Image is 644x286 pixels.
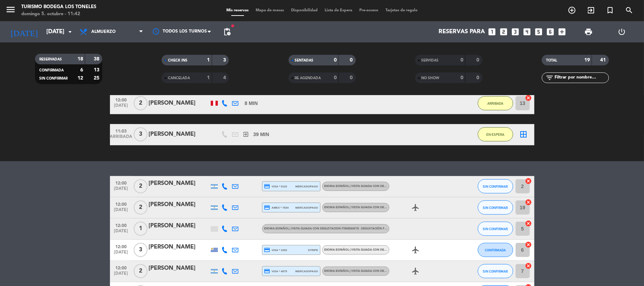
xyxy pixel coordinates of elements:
span: Mis reservas [223,8,252,12]
i: credit_card [264,247,271,253]
i: looks_4 [523,27,532,36]
i: looks_5 [534,27,544,36]
span: 11:03 [112,127,130,135]
span: 12:00 [112,263,130,272]
span: 12:00 [112,179,130,187]
span: [DATE] [112,186,130,194]
strong: 0 [350,58,354,63]
span: 12:00 [112,200,130,208]
span: mercadopago [295,205,318,210]
i: cancel [525,199,532,206]
i: cancel [525,220,532,227]
span: amex * 7834 [264,204,289,211]
span: fiber_manual_record [231,24,235,28]
button: SIN CONFIRMAR [478,222,513,236]
strong: 38 [94,57,101,62]
strong: 19 [584,58,590,63]
i: airplanemode_active [412,246,420,254]
i: filter_list [545,74,554,82]
div: [PERSON_NAME] [149,264,209,273]
span: Idioma Español | Visita guiada con degustacion itinerante - Degustación Fuego Blanco [264,227,462,230]
strong: 18 [77,57,83,62]
i: border_all [520,130,528,139]
span: visa * 1002 [264,247,287,253]
span: pending_actions [223,28,231,36]
i: looks_two [499,27,509,36]
span: Idioma Español | Visita guiada con degustacion itinerante - Degustación Fuego Blanco [324,270,466,273]
i: [DATE] [5,24,43,40]
span: stripe [308,248,318,252]
span: mercadopago [295,184,318,189]
i: turned_in_not [606,6,614,14]
strong: 1 [207,58,210,63]
i: arrow_drop_down [66,28,74,36]
div: [PERSON_NAME] [149,99,209,108]
span: 3 [134,243,147,257]
div: Turismo Bodega Los Toneles [21,4,96,11]
span: NO SHOW [422,76,440,80]
strong: 0 [350,75,354,80]
span: visa * 5120 [264,183,287,189]
span: [DATE] [112,208,130,216]
div: domingo 5. octubre - 11:42 [21,11,96,18]
i: add_circle_outline [568,6,576,14]
span: [DATE] [112,103,130,111]
strong: 0 [476,58,481,63]
span: 3 [134,127,147,141]
i: credit_card [264,204,271,211]
button: SIN CONFIRMAR [478,200,513,215]
i: looks_one [488,27,497,36]
span: SIN CONFIRMAR [483,269,508,273]
i: power_settings_new [618,28,626,36]
div: [PERSON_NAME] [149,130,209,139]
span: 12:00 [112,95,130,104]
span: SIN CONFIRMAR [483,185,508,188]
span: CONFIRMADA [39,69,64,72]
span: ARRIBADA [487,101,503,105]
span: visa * 4875 [264,268,287,274]
button: SIN CONFIRMAR [478,179,513,193]
span: 2 [134,264,147,278]
span: 2 [134,200,147,215]
span: Tarjetas de regalo [382,8,421,12]
span: Mapa de mesas [252,8,288,12]
i: airplanemode_active [412,203,420,212]
span: [DATE] [112,271,130,279]
span: CHECK INS [168,59,187,62]
span: SENTADAS [295,59,314,62]
span: ARRIBADA [112,134,130,142]
i: search [625,6,633,14]
span: [DATE] [112,250,130,258]
span: 39 MIN [253,130,269,139]
span: Idioma Español | Visita guiada con degustación itinerante - Mosquita Muerta [324,249,450,251]
div: [PERSON_NAME] [149,221,209,230]
i: cancel [525,94,532,101]
span: RE AGENDADA [295,76,321,80]
button: menu [5,4,16,17]
input: Filtrar por nombre... [554,74,609,82]
span: SERVIDAS [422,59,439,62]
i: credit_card [264,268,271,274]
strong: 0 [460,75,463,80]
strong: 0 [460,58,463,63]
span: Disponibilidad [288,8,321,12]
strong: 6 [80,68,83,72]
span: mercadopago [295,269,318,274]
div: [PERSON_NAME] [149,243,209,252]
span: 12:00 [112,242,130,250]
i: add_box [558,27,567,36]
span: 1 [134,222,147,236]
div: [PERSON_NAME] [149,179,209,188]
strong: 0 [334,58,337,63]
span: CANCELADA [168,76,190,80]
strong: 0 [476,75,481,80]
strong: 1 [207,75,210,80]
button: SIN CONFIRMAR [478,264,513,278]
span: Idioma Español | Visita guiada con degustacion itinerante - Degustación Fuego Blanco [324,206,466,209]
i: looks_3 [511,27,520,36]
strong: 3 [223,58,227,63]
button: CONFIRMADA [478,243,513,257]
span: CONFIRMADA [485,248,506,252]
span: TOTAL [546,59,557,62]
strong: 0 [334,75,337,80]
